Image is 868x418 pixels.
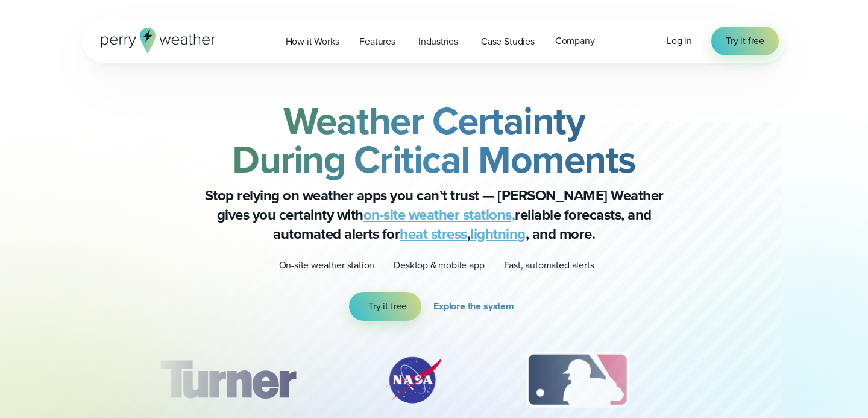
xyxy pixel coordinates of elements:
[418,34,458,49] span: Industries
[400,223,467,245] a: heat stress
[514,350,641,410] img: MLB.svg
[279,258,375,273] p: On-site weather station
[470,223,526,245] a: lightning
[699,350,796,410] img: PGA.svg
[667,34,692,48] span: Log in
[699,350,796,410] div: 4 of 12
[368,299,407,314] span: Try it free
[193,186,675,244] p: Stop relying on weather apps you can’t trust — [PERSON_NAME] Weather gives you certainty with rel...
[504,258,594,273] p: Fast, automated alerts
[371,350,456,410] div: 2 of 12
[555,34,595,48] span: Company
[514,350,641,410] div: 3 of 12
[471,29,545,54] a: Case Studies
[481,34,535,49] span: Case Studies
[371,350,456,410] img: NASA.svg
[349,292,421,321] a: Try it free
[142,350,726,416] div: slideshow
[433,292,519,321] a: Explore the system
[726,34,764,48] span: Try it free
[394,258,484,273] p: Desktop & mobile app
[232,92,636,188] strong: Weather Certainty During Critical Moments
[142,350,313,410] img: Turner-Construction_1.svg
[363,204,515,226] a: on-site weather stations,
[433,299,514,314] span: Explore the system
[142,350,313,410] div: 1 of 12
[667,34,692,48] a: Log in
[359,34,395,49] span: Features
[711,27,779,55] a: Try it free
[286,34,339,49] span: How it Works
[275,29,350,54] a: How it Works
